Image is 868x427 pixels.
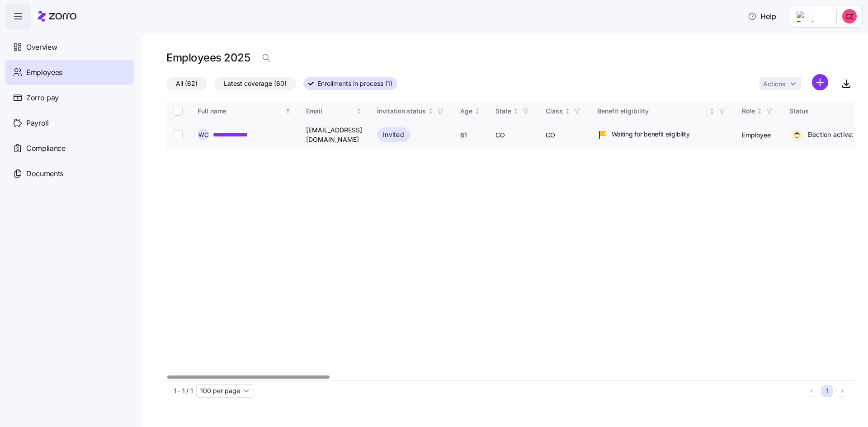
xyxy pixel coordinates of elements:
[174,107,183,116] input: Select all records
[174,386,193,395] span: 1 - 1 / 1
[285,108,291,114] div: Sorted ascending
[709,108,715,114] div: Not sorted
[460,106,472,116] div: Age
[513,108,519,114] div: Not sorted
[377,106,426,116] div: Invitation status
[299,101,370,122] th: EmailNot sorted
[26,42,57,53] span: Overview
[821,385,833,397] button: 1
[763,81,785,87] span: Actions
[5,110,134,136] a: Payroll
[428,108,434,114] div: Not sorted
[198,106,283,116] div: Full name
[26,67,62,78] span: Employees
[538,122,590,149] td: CO
[741,7,783,25] button: Help
[597,106,708,116] div: Benefit eligibility
[546,106,563,116] div: Class
[812,74,828,90] svg: add icon
[174,130,183,139] input: Select record 1
[735,101,782,122] th: RoleNot sorted
[806,385,817,397] button: Previous page
[190,101,299,122] th: Full nameSorted ascending
[488,122,538,149] td: CO
[742,106,755,116] div: Role
[453,122,488,149] td: 61
[5,136,134,161] a: Compliance
[176,78,198,89] span: All (62)
[538,101,590,122] th: ClassNot sorted
[453,101,488,122] th: AgeNot sorted
[590,101,735,122] th: Benefit eligibilityNot sorted
[383,129,404,140] span: Invited
[224,78,287,89] span: Latest coverage (60)
[759,77,801,90] button: Actions
[5,60,134,85] a: Employees
[5,161,134,186] a: Documents
[198,132,209,138] span: W C
[836,385,848,397] button: Next page
[299,122,370,149] td: [EMAIL_ADDRESS][DOMAIN_NAME]
[5,85,134,110] a: Zorro pay
[488,101,538,122] th: StateNot sorted
[748,11,776,22] span: Help
[495,106,511,116] div: State
[26,143,66,154] span: Compliance
[797,11,829,22] img: Employer logo
[5,34,134,60] a: Overview
[317,78,392,89] span: Enrollments in process (1)
[370,101,453,122] th: Invitation statusNot sorted
[735,122,782,149] td: Employee
[356,108,362,114] div: Not sorted
[612,130,690,139] span: Waiting for benefit eligibility
[26,92,59,103] span: Zorro pay
[756,108,763,114] div: Not sorted
[564,108,571,114] div: Not sorted
[306,106,354,116] div: Email
[166,51,250,65] h1: Employees 2025
[26,168,63,179] span: Documents
[474,108,481,114] div: Not sorted
[26,117,49,129] span: Payroll
[842,9,857,23] img: 9727d2863a7081a35fb3372cb5aaeec9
